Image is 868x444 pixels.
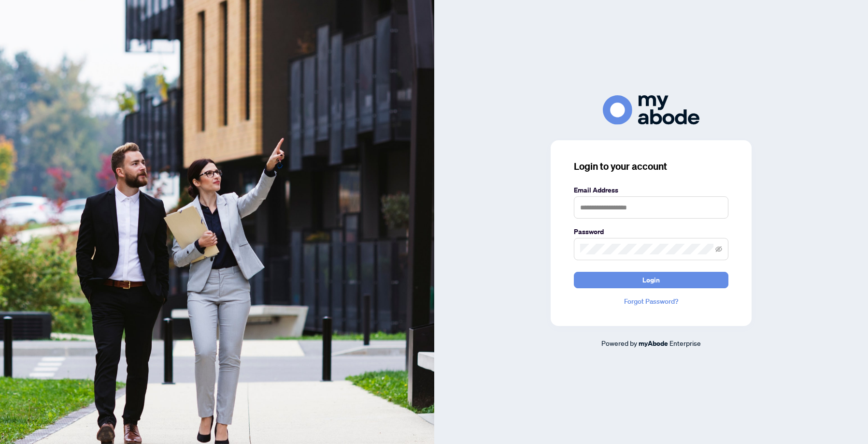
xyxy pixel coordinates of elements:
img: ma-logo [603,95,699,125]
label: Email Address [574,185,728,195]
span: eye-invisible [715,246,722,252]
label: Password [574,226,728,237]
a: myAbode [639,338,668,349]
h3: Login to your account [574,160,728,173]
a: Forgot Password? [574,296,728,307]
span: Login [642,272,660,288]
span: Powered by [601,339,637,347]
button: Login [574,272,728,288]
span: Enterprise [669,339,701,347]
